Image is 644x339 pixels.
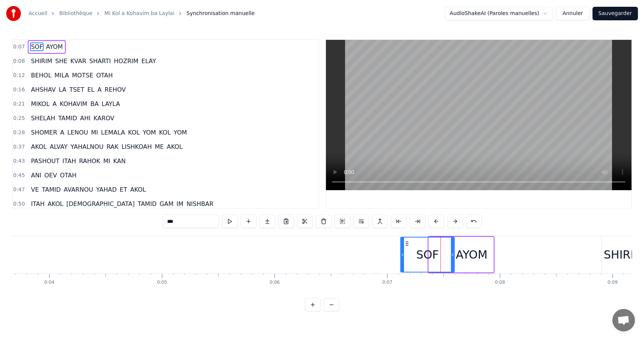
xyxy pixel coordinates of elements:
span: LISHKOAH [121,142,153,151]
span: AHI [79,114,91,123]
span: A [59,128,65,137]
span: MI [103,157,111,165]
div: SHIRIM [604,246,644,263]
span: KAROV [93,114,115,123]
a: Ouvrir le chat [612,309,635,331]
span: YOM [142,128,157,137]
span: KOL [158,128,171,137]
span: IM [176,200,184,208]
span: SHE [54,57,68,65]
span: LAYLA [101,100,121,108]
span: AKOL [130,185,147,194]
span: EL [87,85,95,94]
span: OEV [44,171,58,180]
span: GAM [159,200,174,208]
span: YAHALNOU [70,142,104,151]
span: SHELAH [30,114,56,123]
span: MILA [54,71,70,80]
span: A [97,85,103,94]
img: youka [6,6,21,21]
span: 0:07 [13,43,25,51]
span: ET [119,185,128,194]
span: MI [90,128,99,137]
span: REHOV [104,85,127,94]
span: KVAR [69,57,87,65]
span: 0:21 [13,100,25,108]
span: NISHBAR [186,200,214,208]
span: TSET [69,85,85,94]
span: [DEMOGRAPHIC_DATA] [66,200,136,208]
span: 0:16 [13,86,25,94]
span: SHOMER [30,128,58,137]
div: AYOM [456,246,487,263]
span: SHIRIM [30,57,53,65]
span: Synchronisation manuelle [187,10,255,17]
span: ME [154,142,164,151]
span: AKOL [166,142,183,151]
span: TAMID [41,185,62,194]
span: 0:12 [13,72,25,79]
nav: breadcrumb [29,10,255,17]
a: Mi Kol a Kohavim ba Laylai [104,10,175,17]
span: TAMID [57,114,78,123]
span: VE [30,185,39,194]
span: 0:28 [13,129,25,136]
span: OTAH [59,171,77,180]
span: LA [58,85,67,94]
a: Bibliothèque [59,10,92,17]
button: Annuler [556,7,589,20]
span: BEHOL [30,71,52,80]
span: LENOU [66,128,89,137]
span: RAHOK [78,157,101,165]
div: 0:08 [495,280,505,286]
span: OTAH [95,71,113,80]
span: 0:50 [13,200,25,208]
span: BA [90,100,100,108]
div: 0:06 [270,280,280,286]
span: SHARTI [89,57,112,65]
span: AVARNOU [63,185,94,194]
button: Sauvegarder [593,7,638,20]
span: AKOL [47,200,64,208]
span: YOM [173,128,188,137]
span: MIKOL [30,100,50,108]
div: 0:07 [382,280,392,286]
span: A [52,100,57,108]
div: SOF [416,246,439,263]
span: ITAH [62,157,77,165]
span: TAMID [137,200,157,208]
span: 0:43 [13,157,25,165]
div: 0:04 [44,280,54,286]
span: AHSHAV [30,85,56,94]
span: LEMALA [100,128,126,137]
span: RAK [106,142,119,151]
span: 0:08 [13,58,25,65]
span: KOHAVIM [59,100,88,108]
span: 0:45 [13,172,25,179]
span: KOL [127,128,140,137]
span: HOZRIM [113,57,139,65]
span: SOF [30,42,44,51]
span: KAN [113,157,127,165]
span: ELAY [141,57,157,65]
span: AKOL [30,142,47,151]
div: 0:09 [608,280,618,286]
span: 0:37 [13,143,25,151]
div: 0:05 [157,280,167,286]
span: 0:47 [13,186,25,194]
span: ANI [30,171,42,180]
span: AYOM [45,42,63,51]
span: 0:25 [13,115,25,122]
span: YAHAD [95,185,118,194]
span: PASHOUT [30,157,60,165]
span: MOTSE [71,71,94,80]
span: ITAH [30,200,45,208]
span: ALVAY [49,142,69,151]
a: Accueil [29,10,47,17]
